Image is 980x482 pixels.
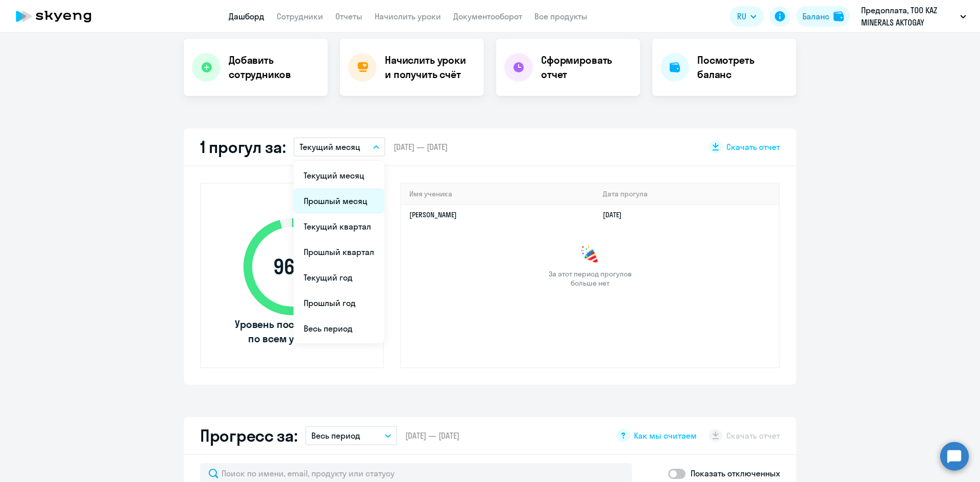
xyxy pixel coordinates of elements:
[293,137,385,157] button: Текущий месяц
[311,429,360,442] p: Весь период
[730,6,764,27] button: RU
[375,11,441,21] a: Начислить уроки
[229,53,320,82] h4: Добавить сотрудников
[200,137,285,157] h2: 1 прогул за:
[726,141,780,153] span: Скачать отчет
[405,430,459,441] span: [DATE] — [DATE]
[453,11,522,21] a: Документооборот
[697,53,788,82] h4: Посмотреть баланс
[233,255,351,279] span: 96 %
[305,426,397,445] button: Весь период
[335,11,362,21] a: Отчеты
[796,6,850,27] button: Балансbalance
[409,210,457,219] a: [PERSON_NAME]
[229,11,264,21] a: Дашборд
[802,10,829,22] div: Баланс
[534,11,587,21] a: Все продукты
[737,10,746,22] span: RU
[603,210,630,219] a: [DATE]
[595,184,779,205] th: Дата прогула
[634,430,697,441] span: Как мы считаем
[300,141,360,153] p: Текущий месяц
[691,467,780,479] p: Показать отключенных
[277,11,323,21] a: Сотрудники
[861,4,956,29] p: Предоплата, ТОО KAZ MINERALS AKTOGAY
[293,161,384,343] ul: RU
[233,317,351,346] span: Уровень посещаемости по всем ученикам
[856,4,971,29] button: Предоплата, ТОО KAZ MINERALS AKTOGAY
[394,141,448,153] span: [DATE] — [DATE]
[547,269,633,288] span: За этот период прогулов больше нет
[200,425,297,446] h2: Прогресс за:
[401,184,595,205] th: Имя ученика
[834,11,844,21] img: balance
[385,53,474,82] h4: Начислить уроки и получить счёт
[580,245,600,265] img: congrats
[541,53,632,82] h4: Сформировать отчет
